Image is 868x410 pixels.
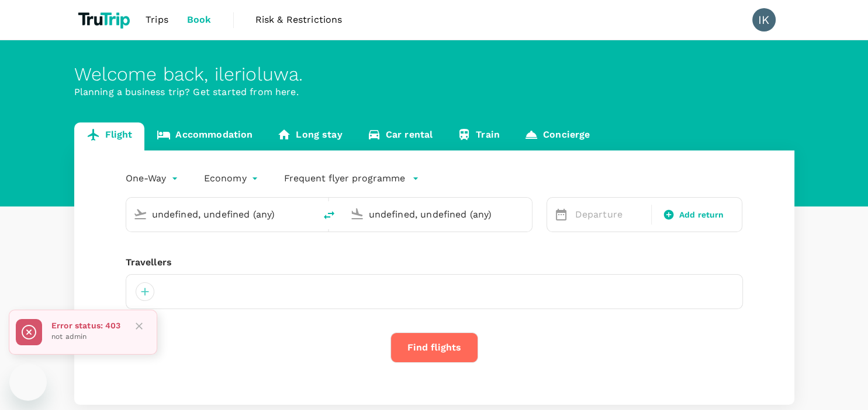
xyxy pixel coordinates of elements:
button: delete [315,201,343,229]
span: Book [187,13,212,27]
button: Frequent flyer programme [284,171,419,185]
a: Train [445,122,512,150]
p: Frequent flyer programme [284,171,405,185]
span: Risk & Restrictions [255,13,343,27]
p: not admin [51,331,121,343]
input: Going to [369,205,507,223]
div: Economy [204,169,261,188]
a: Accommodation [144,122,265,150]
p: Error status: 403 [51,320,121,331]
p: Departure [575,208,644,222]
img: TruTrip logo [74,7,137,33]
a: Flight [74,122,145,150]
span: Trips [146,13,168,27]
button: Open [307,213,309,215]
div: IK [752,8,776,31]
div: Welcome back , ilerioluwa . [74,64,794,85]
span: Add return [679,209,724,221]
iframe: Button to launch messaging window [9,363,47,401]
button: Find flights [390,332,478,363]
a: Long stay [265,122,354,150]
div: Travellers [126,255,743,269]
a: Concierge [512,122,602,150]
p: Planning a business trip? Get started from here. [74,85,794,99]
button: Close [130,317,148,335]
button: Open [524,213,526,215]
input: Depart from [152,205,291,223]
div: One-Way [126,169,181,188]
a: Car rental [355,122,445,150]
